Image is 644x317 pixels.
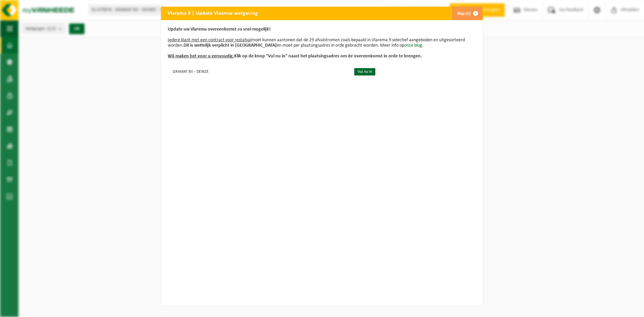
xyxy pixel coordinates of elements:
[404,43,424,48] a: onze blog.
[168,38,251,43] u: Iedere klant met een contract voor restafval
[168,27,271,32] b: Update uw Vlarema overeenkomst zo snel mogelijk!
[354,68,375,75] a: Vul nu in
[183,43,277,48] b: Dit is wettelijk verplicht in [GEOGRAPHIC_DATA]
[168,54,422,59] b: Klik op de knop "Vul nu in" naast het plaatsingsadres om de overeenkomst in orde te brengen.
[168,54,234,59] u: Wij maken het voor u eenvoudig.
[168,27,476,59] p: moet kunnen aantonen dat de 29 afvalstromen zoals bepaald in Vlarema 9 selectief aangeboden en ui...
[161,7,265,19] h2: Vlarema 9 | Update Vlaamse wetgeving
[452,7,482,20] button: Skip (1)
[168,66,348,77] td: GRAMAT BV - DEINZE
